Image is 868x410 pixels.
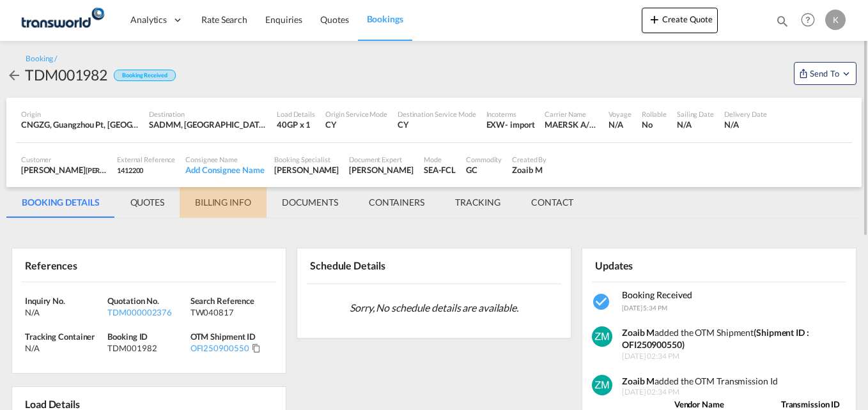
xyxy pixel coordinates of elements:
[466,155,502,164] div: Commodity
[622,376,655,386] strong: Zoaib M
[677,109,714,119] div: Sailing Date
[545,109,598,119] div: Carrier Name
[149,109,267,119] div: Destination
[398,109,476,119] div: Destination Service Mode
[22,254,146,276] div: References
[265,14,302,25] span: Enquiries
[190,331,256,342] span: OTM Shipment ID
[21,119,139,130] div: CNGZG, Guangzhou Pt, China, Greater China & Far East Asia, Asia Pacific
[274,164,339,176] div: [PERSON_NAME]
[775,14,789,33] div: icon-magnify
[647,11,662,27] md-icon: icon-plus 400-fg
[149,119,267,130] div: SADMM, Ad Dammam, Saudi Arabia, Middle East, Middle East
[25,307,104,318] div: N/A
[545,119,598,130] div: MAERSK A/S / TWKS-DAMMAM
[25,65,107,85] div: TDM001982
[353,187,440,218] md-tab-item: CONTAINERS
[190,342,249,354] div: OFI250900550
[486,119,506,130] div: EXW
[6,187,589,218] md-pagination-wrapper: Use the left and right arrow keys to navigate between tabs
[622,387,845,398] span: [DATE] 02:34 PM
[592,292,612,312] md-icon: icon-checkbox-marked-circle
[367,13,403,24] span: Bookings
[440,187,516,218] md-tab-item: TRACKING
[797,9,819,31] span: Help
[608,119,631,130] div: N/A
[267,187,353,218] md-tab-item: DOCUMENTS
[117,166,143,174] span: 1412200
[398,119,476,130] div: CY
[516,187,589,218] md-tab-item: CONTACT
[512,155,546,164] div: Created By
[677,119,714,130] div: N/A
[107,307,187,318] div: TDM000002376
[775,14,789,28] md-icon: icon-magnify
[6,68,22,83] md-icon: icon-arrow-left
[642,119,667,130] div: No
[592,375,612,395] img: v+XMcPmzgAAAABJRU5ErkJggg==
[274,155,339,164] div: Booking Specialist
[325,109,387,119] div: Origin Service Mode
[114,70,175,82] div: Booking Received
[25,342,104,354] div: N/A
[622,327,655,338] strong: Zoaib M
[825,10,846,30] div: K
[307,254,431,278] div: Schedule Details
[21,109,139,119] div: Origin
[117,155,175,164] div: External Reference
[642,109,667,119] div: Rollable
[512,164,546,176] div: Zoaib M
[622,289,692,300] span: Booking Received
[277,109,315,119] div: Load Details
[190,307,270,318] div: TW040817
[809,67,841,80] span: Send To
[252,344,261,353] md-icon: Click to Copy
[794,62,856,85] button: Open demo menu
[21,155,107,164] div: Customer
[592,326,612,347] img: v+XMcPmzgAAAABJRU5ErkJggg==
[622,326,845,351] div: added the OTM Shipment
[622,351,845,362] span: [DATE] 02:34 PM
[349,164,414,176] div: [PERSON_NAME]
[592,254,717,276] div: Updates
[107,342,187,354] div: TDM001982
[622,304,667,312] span: [DATE] 5:34 PM
[797,9,825,32] div: Help
[724,119,767,130] div: N/A
[277,119,315,130] div: 40GP x 1
[424,155,456,164] div: Mode
[345,296,523,320] span: Sorry, No schedule details are available.
[25,296,65,306] span: Inquiry No.
[107,296,159,306] span: Quotation No.
[190,296,254,306] span: Search Reference
[107,331,148,342] span: Booking ID
[622,375,845,388] div: added the OTM Transmission Id
[185,155,264,164] div: Consignee Name
[486,109,535,119] div: Incoterms
[130,13,167,26] span: Analytics
[6,65,25,85] div: icon-arrow-left
[21,164,107,176] div: [PERSON_NAME]
[608,109,631,119] div: Voyage
[642,8,718,33] button: icon-plus 400-fgCreate Quote
[320,14,348,25] span: Quotes
[424,164,456,176] div: SEA-FCL
[325,119,387,130] div: CY
[505,119,534,130] div: - import
[674,399,724,409] strong: Vendor Name
[466,164,502,176] div: GC
[86,165,184,175] span: [PERSON_NAME] TRADING CO.
[349,155,414,164] div: Document Expert
[724,109,767,119] div: Delivery Date
[115,187,180,218] md-tab-item: QUOTES
[19,6,105,34] img: 1a84b2306ded11f09c1219774cd0a0fe.png
[25,331,95,342] span: Tracking Container
[781,399,841,409] strong: Transmission ID
[26,54,57,65] div: Booking /
[185,164,264,176] div: Add Consignee Name
[6,187,115,218] md-tab-item: BOOKING DETAILS
[201,14,247,25] span: Rate Search
[180,187,267,218] md-tab-item: BILLING INFO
